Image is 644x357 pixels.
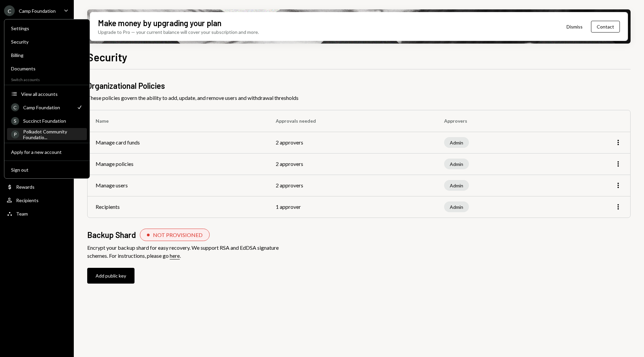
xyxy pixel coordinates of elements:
[88,153,268,175] td: Manage policies
[88,110,268,132] th: Name
[7,88,87,100] button: View all accounts
[7,36,87,48] a: Security
[268,153,436,175] td: 2 approvers
[98,28,259,36] div: Upgrade to Pro — your current balance will cover your subscription and more.
[87,50,127,64] h1: Security
[268,175,436,196] td: 2 approvers
[444,159,469,169] div: Admin
[88,175,268,196] td: Manage users
[7,62,87,74] a: Documents
[444,137,469,148] div: Admin
[268,196,436,218] td: 1 approver
[170,252,180,259] a: here
[23,105,72,110] div: Camp Foundation
[7,22,87,34] a: Settings
[444,201,469,212] div: Admin
[87,244,279,260] div: Encrypt your backup shard for easy recovery. We support RSA and EdDSA signature schemes. For inst...
[87,268,135,284] button: Add public key
[98,17,221,28] div: Make money by upgrading your plan
[7,164,87,176] button: Sign out
[19,8,56,14] div: Camp Foundation
[7,146,87,158] button: Apply for a new account
[23,129,83,140] div: Polkadot Community Foundatio...
[444,180,469,191] div: Admin
[11,130,19,138] div: P
[4,181,70,193] a: Rewards
[88,196,268,218] td: Recipients
[88,132,268,153] td: Manage card funds
[11,39,83,45] div: Security
[4,76,90,82] div: Switch accounts
[21,91,83,97] div: View all accounts
[4,207,70,220] a: Team
[11,167,83,173] div: Sign out
[268,110,436,132] th: Approvals needed
[591,21,620,33] button: Contact
[11,149,83,155] div: Apply for a new account
[11,103,19,111] div: C
[11,66,83,71] div: Documents
[87,94,631,102] span: These policies govern the ability to add, update, and remove users and withdrawal thresholds
[7,49,87,61] a: Billing
[87,229,136,240] h2: Backup Shard
[153,232,203,238] div: NOT PROVISIONED
[4,5,15,16] div: C
[7,128,87,140] a: PPolkadot Community Foundatio...
[11,25,83,31] div: Settings
[16,197,39,203] div: Recipients
[23,118,83,124] div: Succinct Foundation
[4,194,70,206] a: Recipients
[436,110,558,132] th: Approvers
[11,117,19,125] div: S
[558,19,591,35] button: Dismiss
[16,211,28,217] div: Team
[268,132,436,153] td: 2 approvers
[87,80,165,91] h2: Organizational Policies
[11,52,83,58] div: Billing
[7,115,87,127] a: SSuccinct Foundation
[16,184,35,190] div: Rewards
